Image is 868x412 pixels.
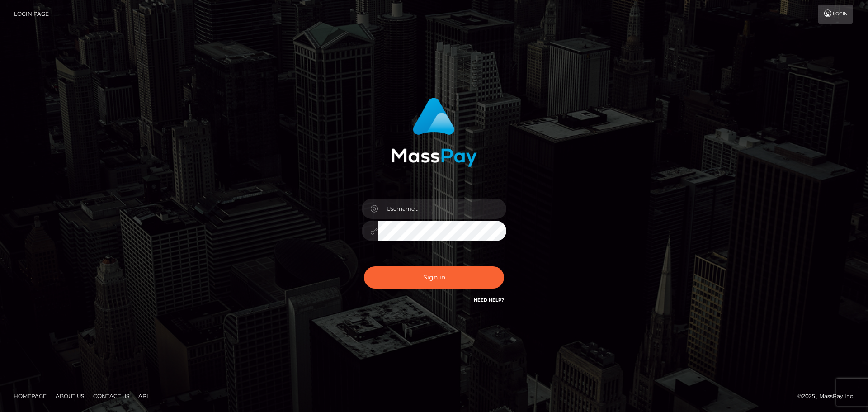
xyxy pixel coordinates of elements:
a: Login Page [14,5,49,24]
a: API [135,389,152,403]
button: Sign in [364,266,504,289]
div: © 2025 , MassPay Inc. [797,391,861,401]
a: About Us [52,389,88,403]
a: Homepage [10,389,50,403]
a: Contact Us [90,389,133,403]
img: MassPay Login [391,98,477,167]
a: Login [818,5,853,24]
a: Need Help? [474,297,504,303]
input: Username... [378,199,506,219]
